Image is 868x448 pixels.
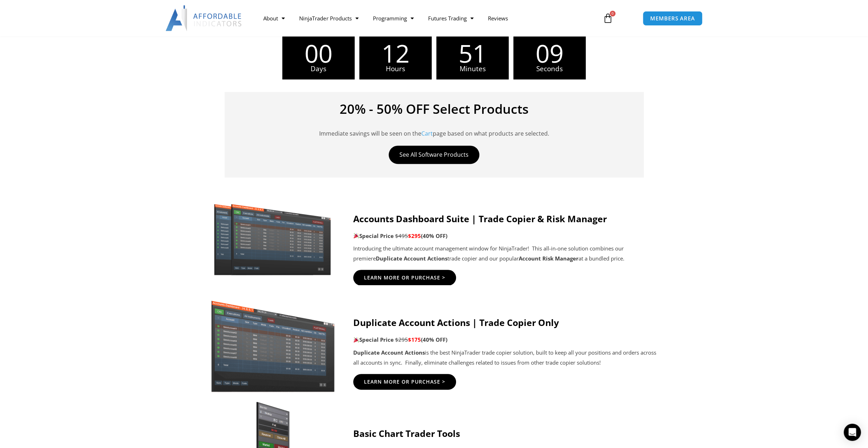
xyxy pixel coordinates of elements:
[353,232,394,239] strong: Special Price
[256,10,292,26] a: About
[235,103,633,116] h4: 20% - 50% OFF Select Products
[421,10,480,26] a: Futures Trading
[844,424,861,441] div: Open Intercom Messenger
[353,349,425,356] strong: Duplicate Account Actions
[364,275,445,280] span: Learn More Or Purchase >
[235,119,633,138] p: Immediate savings will be seen on the page based on what products are selected.
[436,41,509,65] span: 51
[513,65,586,72] span: Seconds
[421,336,447,343] b: (40% OFF)
[592,8,624,29] a: 0
[282,41,355,65] span: 00
[643,11,702,26] a: MEMBERS AREA
[354,233,359,238] img: 🎉
[354,337,359,342] img: 🎉
[610,11,615,16] span: 0
[650,16,695,21] span: MEMBERS AREA
[292,10,365,26] a: NinjaTrader Products
[364,379,445,384] span: Learn More Or Purchase >
[359,65,432,72] span: Hours
[282,65,355,72] span: Days
[395,336,408,343] span: $295
[359,41,432,65] span: 12
[353,317,658,328] h4: Duplicate Account Actions | Trade Copier Only
[353,374,456,390] a: Learn More Or Purchase >
[210,293,335,392] img: Screenshot 2024-08-26 15414455555 | Affordable Indicators – NinjaTrader
[353,270,456,286] a: Learn More Or Purchase >
[353,427,460,439] strong: Basic Chart Trader Tools
[519,255,579,262] strong: Account Risk Manager
[353,336,394,343] strong: Special Price
[365,10,421,26] a: Programming
[513,41,586,65] span: 09
[436,65,509,72] span: Minutes
[166,5,243,31] img: LogoAI | Affordable Indicators – NinjaTrader
[408,336,421,343] span: $175
[389,146,479,164] a: See All Software Products
[353,348,658,368] p: is the best NinjaTrader trade copier solution, built to keep all your positions and orders across...
[210,201,335,277] img: Screenshot 2024-11-20 151221 | Affordable Indicators – NinjaTrader
[353,244,658,264] p: Introducing the ultimate account management window for NinjaTrader! This all-in-one solution comb...
[256,10,594,26] nav: Menu
[376,255,447,262] strong: Duplicate Account Actions
[353,213,607,225] strong: Accounts Dashboard Suite | Trade Copier & Risk Manager
[421,130,433,137] a: Cart
[480,10,515,26] a: Reviews
[421,232,447,239] b: (40% OFF)
[408,232,421,239] span: $295
[395,232,408,239] span: $495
